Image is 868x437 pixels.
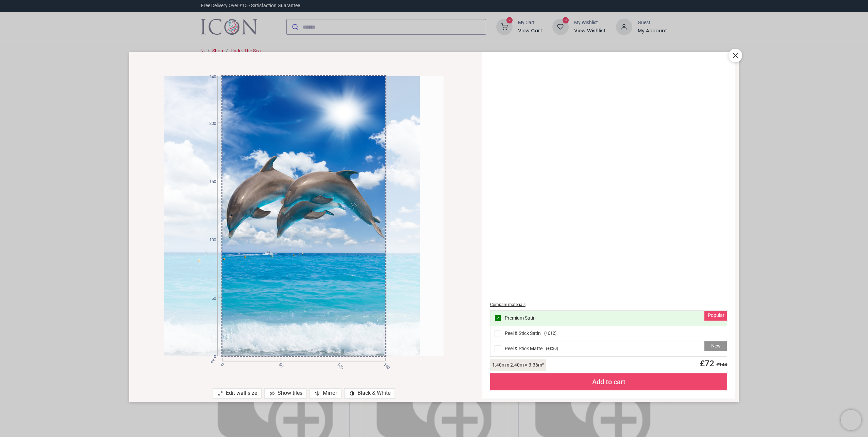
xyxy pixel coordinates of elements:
span: 0 [203,354,216,360]
span: 50 [203,296,216,302]
div: Mirror [310,388,341,399]
div: Peel & Stick Satin [490,326,727,341]
div: New [704,341,727,352]
span: £ 72 [696,359,727,368]
div: Add to cart [490,373,728,390]
span: ( +£12 ) [544,330,556,336]
div: Peel & Stick Matte [490,341,727,356]
span: 100 [336,362,340,366]
div: Show tiles [264,388,307,399]
span: cm [210,358,215,364]
span: ✓ [496,316,500,321]
span: 150 [203,179,216,185]
div: Premium Satin [490,311,727,326]
span: 100 [203,237,216,243]
span: 140 [382,362,387,366]
span: 0 [219,362,224,366]
span: 50 [278,362,282,366]
div: Edit wall size [213,388,262,399]
iframe: Brevo live chat [841,410,861,430]
div: Popular [704,311,727,321]
span: 240 [203,74,216,80]
div: Compare materials [490,302,728,308]
div: Black & White [344,388,395,399]
span: £ 144 [714,362,727,367]
div: 1.40 m x 2.40 m = 3.36 m² [490,359,546,371]
span: 200 [203,121,216,127]
span: ( +£20 ) [546,346,558,352]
